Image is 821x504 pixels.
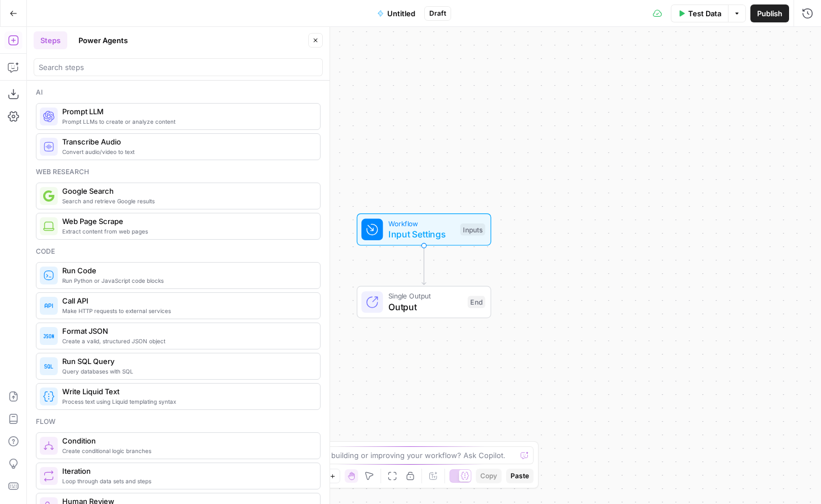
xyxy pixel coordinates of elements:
div: WorkflowInput SettingsInputs [320,213,528,246]
span: Draft [429,8,446,18]
span: Iteration [62,465,311,477]
span: Extract content from web pages [62,227,311,236]
span: Copy [480,471,497,481]
span: Format JSON [62,325,311,337]
div: End [468,296,485,309]
span: Create a valid, structured JSON object [62,337,311,346]
span: Make HTTP requests to external services [62,306,311,315]
button: Steps [34,31,67,49]
span: Google Search [62,185,311,197]
button: Untitled [370,4,422,22]
span: Call API [62,295,311,306]
div: Flow [36,417,321,427]
g: Edge from start to end [422,245,426,285]
button: Test Data [671,4,728,22]
div: Single OutputOutputEnd [320,286,528,319]
div: Code [36,246,321,256]
span: Publish [757,8,782,19]
span: Run SQL Query [62,356,311,367]
span: Query databases with SQL [62,367,311,376]
span: Workflow [388,218,455,228]
span: Web Page Scrape [62,216,311,227]
span: Loop through data sets and steps [62,477,311,486]
span: Prompt LLMs to create or analyze content [62,117,311,126]
span: Create conditional logic branches [62,446,311,455]
span: Process text using Liquid templating syntax [62,397,311,406]
span: Condition [62,435,311,446]
input: Search steps [39,62,318,73]
div: Inputs [460,223,485,236]
span: Run Python or JavaScript code blocks [62,276,311,285]
span: Write Liquid Text [62,386,311,397]
span: Paste [511,471,529,481]
button: Copy [476,469,502,483]
span: Search and retrieve Google results [62,197,311,206]
span: Convert audio/video to text [62,147,311,156]
span: Transcribe Audio [62,136,311,147]
span: Untitled [387,8,415,19]
span: Output [388,300,462,314]
button: Publish [750,4,789,22]
div: Ai [36,87,321,97]
span: Input Settings [388,227,455,241]
span: Test Data [688,8,721,19]
span: Run Code [62,265,311,276]
span: Prompt LLM [62,106,311,117]
span: Single Output [388,291,462,301]
div: Web research [36,167,321,177]
button: Paste [506,469,534,483]
button: Power Agents [72,31,134,49]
